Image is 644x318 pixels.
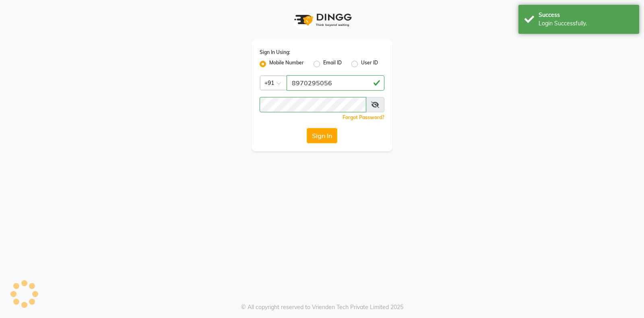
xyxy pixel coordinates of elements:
[539,11,633,19] div: Success
[323,59,342,69] label: Email ID
[287,75,384,91] input: Username
[307,128,337,143] button: Sign In
[361,59,378,69] label: User ID
[290,8,354,32] img: logo1.svg
[260,49,290,56] label: Sign In Using:
[343,114,384,120] a: Forgot Password?
[539,19,633,28] div: Login Successfully.
[269,59,304,69] label: Mobile Number
[260,97,366,112] input: Username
